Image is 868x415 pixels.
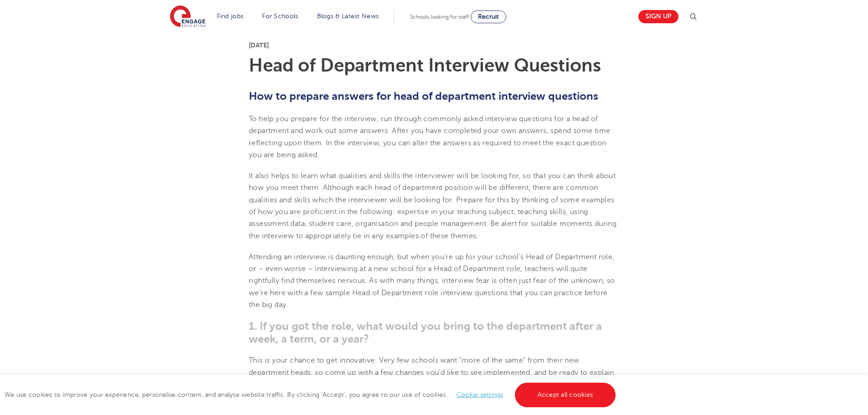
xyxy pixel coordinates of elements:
a: Cookie settings [457,391,503,398]
span: Schools looking for staff [410,14,469,20]
span: Recruit [478,13,499,20]
a: Recruit [471,10,506,23]
span: 1. If you got the role, what would you bring to the department after a week, a term, or a year? [249,320,602,345]
a: Accept all cookies [515,383,616,407]
span: This is your chance to get innovative. Very few schools want “more of the same” from their new de... [249,356,614,389]
h1: Head of Department Interview Questions [249,56,619,75]
span: To help you prepare for the interview, run through commonly asked interview questions for a head ... [249,115,610,159]
span: We use cookies to improve your experience, personalise content, and analyse website traffic. By c... [5,391,618,398]
a: Find jobs [217,13,244,20]
a: For Schools [262,13,298,20]
a: Blogs & Latest News [317,13,379,20]
p: [DATE] [249,42,619,48]
a: Sign up [638,10,678,23]
span: Attending an interview is daunting enough, but when you’re up for your school’s Head of Departmen... [249,253,615,309]
span: It also helps to learn what qualities and skills the interviewer will be looking for, so that you... [249,172,616,240]
span: How to prepare answers for head of department interview questions [249,90,598,102]
img: Engage Education [170,5,205,28]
